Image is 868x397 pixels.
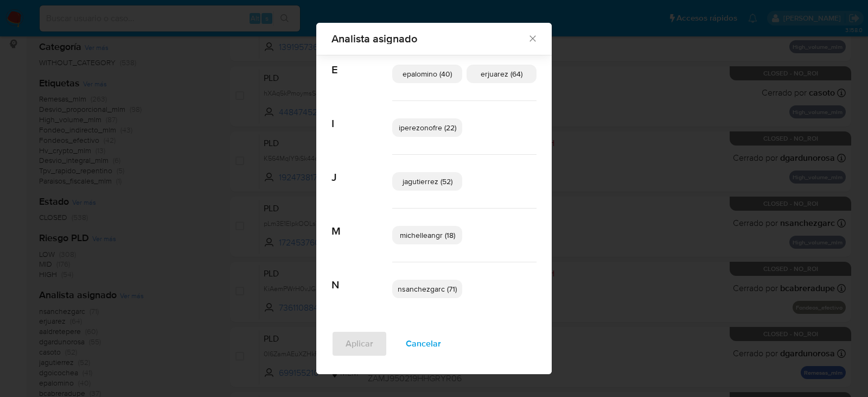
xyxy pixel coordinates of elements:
div: iperezonofre (22) [392,118,462,137]
span: Analista asignado [331,33,527,44]
span: jagutierrez (52) [403,176,452,187]
span: epalomino (40) [403,68,452,79]
div: nsanchezgarc (71) [392,280,462,298]
div: jagutierrez (52) [392,172,462,191]
span: M [331,209,392,238]
div: erjuarez (64) [467,65,537,83]
span: J [331,155,392,184]
span: erjuarez (64) [481,68,522,79]
span: iperezonofre (22) [399,122,456,133]
span: Cancelar [406,332,441,356]
div: michelleangr (18) [392,226,462,244]
div: epalomino (40) [392,65,462,83]
button: Cerrar [527,33,537,43]
span: I [331,101,392,130]
span: E [331,47,392,77]
span: nsanchezgarc (71) [398,283,457,294]
span: N [331,262,392,292]
span: michelleangr (18) [400,230,455,241]
button: Cancelar [392,331,455,357]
